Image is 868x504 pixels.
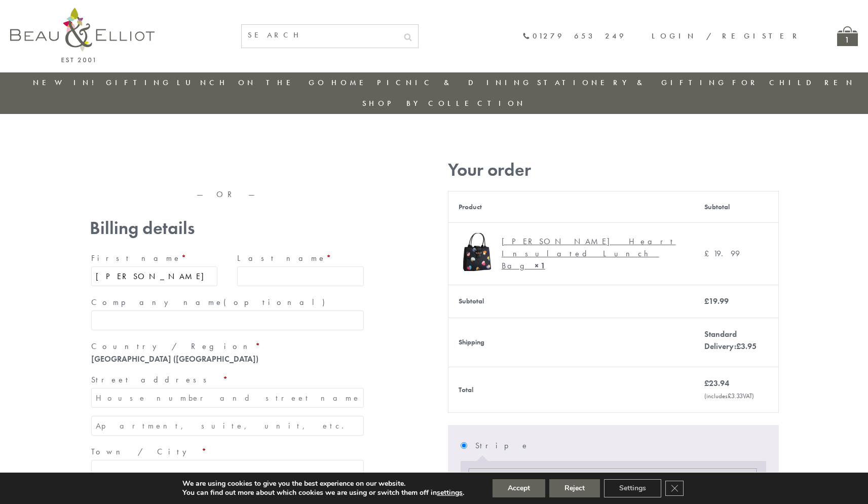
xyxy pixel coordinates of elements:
[549,479,600,497] button: Reject
[704,248,740,259] bdi: 19.99
[502,236,677,272] div: [PERSON_NAME] Heart Insulated Lunch Bag
[91,372,364,388] label: Street address
[91,250,218,266] label: First name
[448,160,779,180] h3: Your order
[535,260,545,271] strong: × 1
[652,31,802,41] a: Login / Register
[493,479,545,497] button: Accept
[33,77,101,88] a: New in!
[728,392,731,400] span: £
[475,438,766,454] label: Stripe
[228,156,367,180] iframe: Secure express checkout frame
[694,191,778,222] th: Subtotal
[704,392,754,400] small: (includes VAT)
[732,77,855,88] a: For Children
[377,77,532,88] a: Picnic & Dining
[728,392,743,400] span: 3.33
[91,388,364,408] input: House number and street name
[459,233,497,271] img: Emily Heart Insulated Lunch Bag
[537,77,727,88] a: Stationery & Gifting
[522,32,626,41] a: 01279 653 249
[448,367,694,412] th: Total
[704,329,757,352] label: Standard Delivery:
[331,77,372,88] a: Home
[223,297,331,307] span: (optional)
[90,218,365,239] h3: Billing details
[704,296,729,306] bdi: 19.99
[182,488,464,497] p: You can find out more about which cookies we are using or switch them off in .
[177,77,327,88] a: Lunch On The Go
[362,98,526,108] a: Shop by collection
[242,25,398,46] input: SEARCH
[459,233,685,275] a: Emily Heart Insulated Lunch Bag [PERSON_NAME] Heart Insulated Lunch Bag× 1
[106,77,172,88] a: Gifting
[704,378,709,389] span: £
[448,285,694,318] th: Subtotal
[837,26,858,46] a: 1
[91,294,364,311] label: Company name
[90,190,365,199] p: — OR —
[88,156,227,180] iframe: Secure express checkout frame
[736,341,741,352] span: £
[237,250,364,266] label: Last name
[704,296,709,306] span: £
[182,479,464,488] p: We are using cookies to give you the best experience on our website.
[91,444,364,460] label: Town / City
[665,481,684,496] button: Close GDPR Cookie Banner
[736,341,757,352] bdi: 3.95
[704,248,713,259] span: £
[604,479,661,497] button: Settings
[448,318,694,367] th: Shipping
[91,338,364,355] label: Country / Region
[10,8,155,62] img: logo
[91,354,258,364] strong: [GEOGRAPHIC_DATA] ([GEOGRAPHIC_DATA])
[704,378,729,389] bdi: 23.94
[437,488,463,497] button: settings
[448,191,694,222] th: Product
[91,416,364,436] input: Apartment, suite, unit, etc. (optional)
